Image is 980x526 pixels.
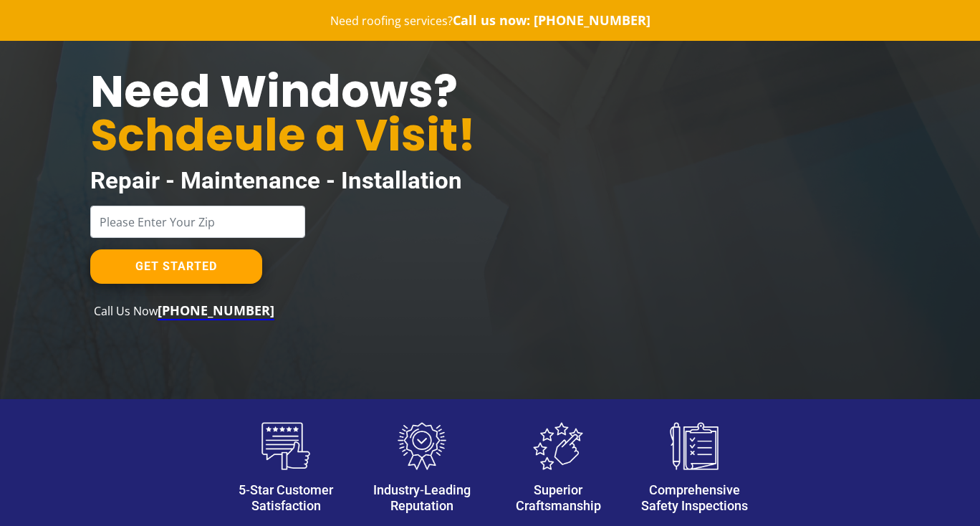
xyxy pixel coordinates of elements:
[90,249,262,284] button: GET STARTED
[641,482,748,513] a: Comprehensive Safety Inspections
[516,482,601,513] a: Superior Craftsmanship
[158,302,274,320] a: [PHONE_NUMBER]
[90,166,618,195] h2: Repair - Maintenance - Installation
[453,11,650,29] a: Call us now: [PHONE_NUMBER]
[90,104,476,166] span: Schdeule a Visit!
[525,410,590,483] img: Affordable Roofing Repair Installation
[253,410,318,483] img: Local Roofing Installation Near Me
[90,60,476,166] span: Need Windows?
[373,482,471,513] a: Industry‑Leading Reputation
[239,482,333,513] a: 5‑Star Customer Satisfaction
[661,410,726,483] img: Emergency Roofing Leak
[90,206,305,237] input: Please Enter Your Zip
[389,410,454,483] img: Emergency Roofing Repair Company
[94,301,618,320] p: Call Us Now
